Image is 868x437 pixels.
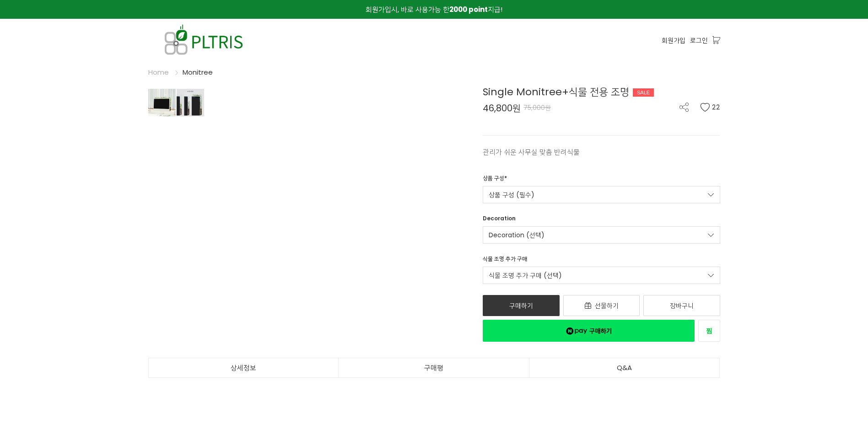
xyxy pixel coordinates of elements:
[483,255,527,267] div: 식물 조명 추가 구매
[483,84,720,99] div: Single Monitree+식물 전용 조명
[523,103,551,112] span: 75,000원
[633,88,654,97] div: SALE
[449,5,488,14] strong: 2000 point
[149,358,339,377] a: 상세정보
[483,214,516,226] div: Decoration
[700,103,720,112] button: 22
[339,358,529,377] a: 구매평
[698,320,720,342] a: 새창
[148,67,169,77] a: Home
[662,35,685,45] a: 회원가입
[483,186,720,203] a: 상품 구성 (필수)
[483,174,507,186] div: 상품 구성
[595,301,619,310] span: 선물하기
[183,67,213,77] a: Monitree
[529,358,720,377] a: Q&A
[483,267,720,284] a: 식물 조명 추가 구매 (선택)
[643,295,720,316] a: 장바구니
[366,5,502,14] span: 회원가입시, 바로 사용가능 한 지급!
[690,35,708,45] a: 로그인
[483,226,720,244] a: Decoration (선택)
[483,295,560,316] a: 구매하기
[483,320,695,342] a: 새창
[483,147,720,158] p: 관리가 쉬운 사무실 맞춤 반려식물
[483,104,521,113] span: 46,800원
[563,295,640,316] a: 선물하기
[712,103,720,112] span: 22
